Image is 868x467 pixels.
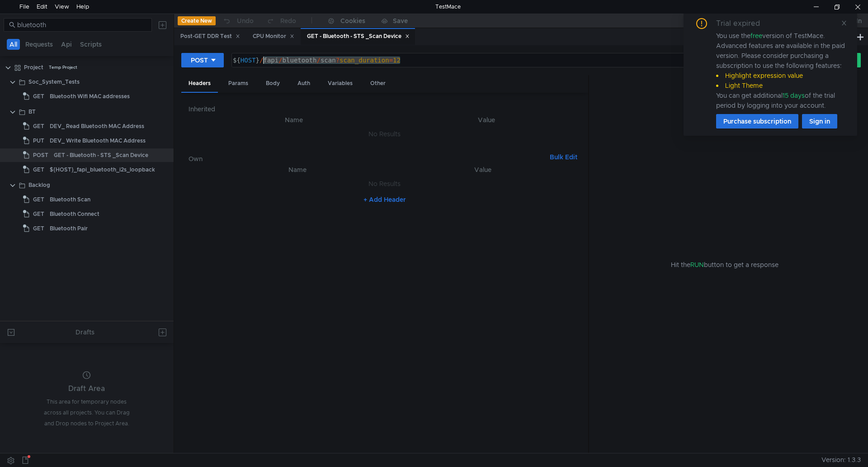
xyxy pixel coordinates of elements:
[716,71,846,81] li: Highlight expression value
[783,91,805,100] span: 15 days
[368,180,401,188] nz-embed-empty: No Results
[716,31,846,110] div: You use the version of TestMace. Advanced features are available in the paid version. Please cons...
[178,16,216,25] button: Create New
[7,39,20,50] button: All
[393,18,408,24] div: Save
[191,55,208,65] div: POST
[181,53,224,67] button: POST
[23,39,56,50] button: Requests
[280,15,296,26] div: Redo
[17,20,146,30] input: Search...
[50,90,130,103] div: Bluetooth Wifi MAC addresses
[216,14,260,28] button: Undo
[50,207,99,221] div: Bluetooth Connect
[58,39,75,50] button: Api
[253,32,294,41] div: CPU Monitor
[802,114,837,129] button: Sign in
[54,148,148,162] div: GET - Bluetooth - STS _Scan Device
[181,75,218,93] div: Headers
[33,134,44,148] span: PUT
[340,15,365,26] div: Cookies
[33,207,44,221] span: GET
[221,75,255,92] div: Params
[189,104,581,114] h6: Inherited
[237,15,254,26] div: Undo
[75,327,94,338] div: Drafts
[33,148,48,162] span: POST
[368,130,401,138] nz-embed-empty: No Results
[33,119,44,133] span: GET
[546,152,581,162] button: Bulk Edit
[259,75,287,92] div: Body
[716,18,771,29] div: Trial expired
[189,153,546,164] h6: Own
[690,261,704,269] span: RUN
[716,114,798,129] button: Purchase subscription
[321,75,360,92] div: Variables
[33,222,44,235] span: GET
[260,14,302,28] button: Redo
[307,32,410,41] div: GET - Bluetooth - STS _Scan Device
[33,193,44,206] span: GET
[28,105,36,119] div: BT
[821,453,861,467] span: Version: 1.3.3
[33,163,44,176] span: GET
[716,81,846,91] li: Light Theme
[196,114,392,125] th: Name
[50,163,155,176] div: ${HOST}_fapi_bluetooth_i2s_loopback
[50,134,146,148] div: DEV_ Write Bluetooth MAC Address
[360,194,410,205] button: + Add Header
[24,61,43,74] div: Project
[392,164,574,175] th: Value
[363,75,393,92] div: Other
[49,61,77,74] div: Temp Project
[50,193,90,206] div: Bluetooth Scan
[203,164,392,175] th: Name
[392,114,581,125] th: Value
[77,39,104,50] button: Scripts
[180,32,240,41] div: Post-GET DDR Test
[671,260,778,270] span: Hit the button to get a response
[716,91,846,110] div: You can get additional of the trial period by logging into your account.
[50,222,88,235] div: Bluetooth Pair
[33,90,44,103] span: GET
[28,178,50,192] div: Backlog
[28,75,80,89] div: Soc_System_Tests
[750,32,762,40] span: free
[290,75,317,92] div: Auth
[50,119,144,133] div: DEV_ Read Bluetooth MAC Address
